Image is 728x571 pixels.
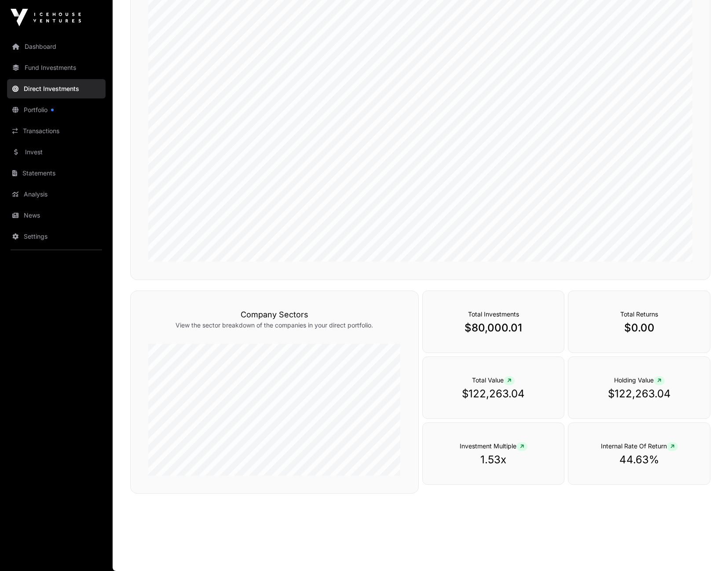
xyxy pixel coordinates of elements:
p: 44.63% [586,453,692,467]
a: Invest [7,142,106,162]
p: $80,000.01 [440,321,547,335]
iframe: Chat Widget [684,529,728,571]
img: Icehouse Ventures Logo [11,9,81,26]
a: News [7,206,106,225]
h3: Company Sectors [148,309,401,321]
p: $122,263.04 [586,387,692,401]
p: $122,263.04 [440,387,547,401]
a: Fund Investments [7,58,106,77]
span: Internal Rate Of Return [601,442,678,450]
a: Transactions [7,121,106,141]
a: Statements [7,164,106,183]
span: Total Investments [468,310,519,318]
p: 1.53x [440,453,547,467]
p: $0.00 [586,321,692,335]
a: Analysis [7,185,106,204]
p: View the sector breakdown of the companies in your direct portfolio. [148,321,401,330]
a: Direct Investments [7,79,106,98]
span: Total Returns [620,310,658,318]
span: Total Value [472,376,515,384]
a: Portfolio [7,100,106,120]
a: Settings [7,227,106,246]
span: Holding Value [614,376,665,384]
span: Investment Multiple [460,442,527,450]
a: Dashboard [7,37,106,56]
